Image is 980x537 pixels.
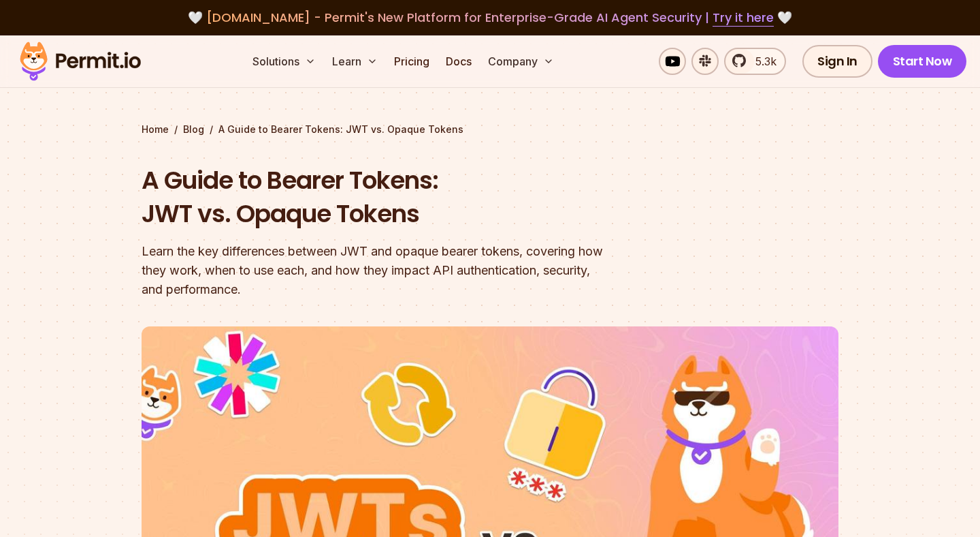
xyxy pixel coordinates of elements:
a: Sign In [802,45,872,78]
a: Start Now [878,45,967,78]
div: Learn the key differences between JWT and opaque bearer tokens, covering how they work, when to u... [142,242,664,299]
button: Learn [327,48,383,75]
a: 5.3k [724,48,786,75]
a: Docs [440,48,477,75]
h1: A Guide to Bearer Tokens: JWT vs. Opaque Tokens [142,164,664,231]
button: Solutions [247,48,321,75]
div: / / [142,123,838,136]
a: Pricing [389,48,435,75]
img: Permit logo [14,38,147,85]
div: 🤍 🤍 [33,8,947,27]
a: Blog [183,123,204,136]
button: Company [483,48,559,75]
a: Home [142,123,169,136]
a: Try it here [713,9,774,27]
span: 5.3k [747,53,777,70]
span: [DOMAIN_NAME] - Permit's New Platform for Enterprise-Grade AI Agent Security | [206,9,774,26]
